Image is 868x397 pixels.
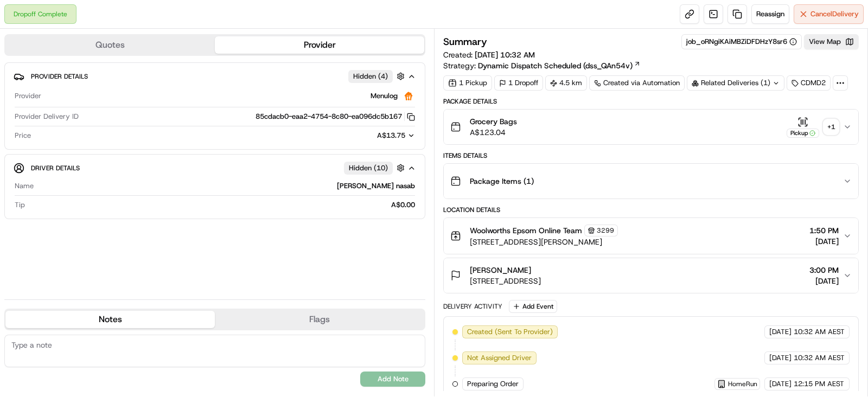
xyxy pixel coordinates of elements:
[794,4,864,24] button: CancelDelivery
[444,164,858,198] button: Package Items (1)
[402,89,415,103] img: justeat_logo.png
[215,311,424,328] button: Flags
[804,34,859,49] button: View Map
[14,67,416,85] button: Provider DetailsHidden (4)
[589,75,685,91] a: Created via Automation
[215,36,424,54] button: Provider
[686,37,797,47] button: job_oRNgiKAiMBZiDFDHzY8sr6
[794,379,844,389] span: 12:15 PM AEST
[443,60,641,71] div: Strategy:
[15,181,34,191] span: Name
[809,265,839,276] span: 3:00 PM
[470,276,541,286] span: [STREET_ADDRESS]
[444,110,858,144] button: Grocery BagsA$123.04Pickup+1
[443,75,492,91] div: 1 Pickup
[377,131,405,140] span: A$13.75
[467,379,519,389] span: Preparing Order
[809,276,839,286] span: [DATE]
[371,91,398,101] span: Menulog
[470,176,534,187] span: Package Items ( 1 )
[256,112,415,121] button: 85cdacb0-eaa2-4754-8c80-ea096dc5b167
[443,97,859,106] div: Package Details
[787,75,831,91] div: CDMD2
[443,206,859,214] div: Location Details
[470,116,517,127] span: Grocery Bags
[349,163,388,173] span: Hidden ( 10 )
[470,265,531,276] span: [PERSON_NAME]
[494,75,543,91] div: 1 Dropoff
[687,75,784,91] div: Related Deliveries (1)
[38,181,415,191] div: [PERSON_NAME] nasab
[769,379,792,389] span: [DATE]
[478,60,641,71] a: Dynamic Dispatch Scheduled (dss_QAn54v)
[787,117,839,138] button: Pickup+1
[794,327,845,337] span: 10:32 AM AEST
[475,50,535,60] span: [DATE] 10:32 AM
[794,353,845,363] span: 10:32 AM AEST
[443,302,502,311] div: Delivery Activity
[809,236,839,247] span: [DATE]
[444,258,858,293] button: [PERSON_NAME][STREET_ADDRESS]3:00 PM[DATE]
[467,353,532,363] span: Not Assigned Driver
[15,200,25,210] span: Tip
[478,60,633,71] span: Dynamic Dispatch Scheduled (dss_QAn54v)
[470,225,582,236] span: Woolworths Epsom Online Team
[15,131,31,140] span: Price
[29,200,415,210] div: A$0.00
[756,9,784,19] span: Reassign
[348,69,407,83] button: Hidden (4)
[31,164,80,172] span: Driver Details
[443,151,859,160] div: Items Details
[470,127,517,138] span: A$123.04
[597,226,614,235] span: 3299
[443,37,487,47] h3: Summary
[809,225,839,236] span: 1:50 PM
[470,236,618,247] span: [STREET_ADDRESS][PERSON_NAME]
[787,129,819,138] div: Pickup
[769,327,792,337] span: [DATE]
[728,380,757,388] span: HomeRun
[509,300,557,313] button: Add Event
[344,161,407,175] button: Hidden (10)
[824,119,839,135] div: + 1
[353,72,388,81] span: Hidden ( 4 )
[467,327,553,337] span: Created (Sent To Provider)
[443,49,535,60] span: Created:
[15,91,41,101] span: Provider
[787,117,819,138] button: Pickup
[14,159,416,177] button: Driver DetailsHidden (10)
[751,4,789,24] button: Reassign
[545,75,587,91] div: 4.5 km
[810,9,859,19] span: Cancel Delivery
[5,311,215,328] button: Notes
[5,36,215,54] button: Quotes
[31,72,88,81] span: Provider Details
[15,112,79,121] span: Provider Delivery ID
[444,218,858,254] button: Woolworths Epsom Online Team3299[STREET_ADDRESS][PERSON_NAME]1:50 PM[DATE]
[769,353,792,363] span: [DATE]
[320,131,415,140] button: A$13.75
